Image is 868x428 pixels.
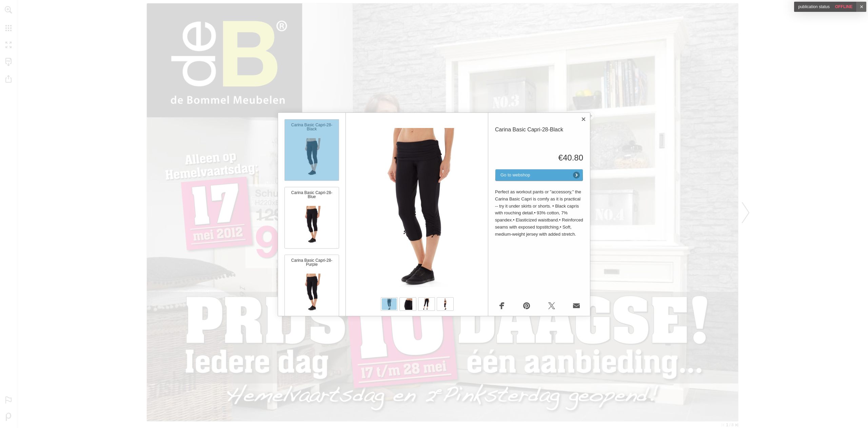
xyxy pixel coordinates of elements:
button: Close [577,112,590,126]
a: X [545,299,558,313]
img: Image 1 of Carina Basic Capri-28-Black [353,128,481,287]
a: Pinterest [520,299,533,313]
a: Facebook [495,299,509,313]
div: Perfect as workout pants or "accessory," the Carina Basic Capri is comfy as it is practical -- tr... [495,189,583,238]
div: offline [794,2,856,12]
span: €40.80 [495,153,583,162]
span: Go to webshop [497,169,570,182]
h1: Carina Basic Capri-28-Purple [288,258,335,266]
li: Carina Basic Capri-28-Blue [281,184,342,252]
span: Publication Status [798,4,830,9]
h1: Carina Basic Capri-28-Blue [288,191,335,199]
li: Carina Basic Capri-28-Purple [281,252,342,319]
a: Email [570,299,583,313]
a: ✕ [856,2,866,12]
li: Carina Basic Capri-28-Black [281,116,342,184]
a: Go to webshop. Opens in a new tab. [495,169,583,182]
span: Carina Basic Capri-28-Black [495,126,583,147]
